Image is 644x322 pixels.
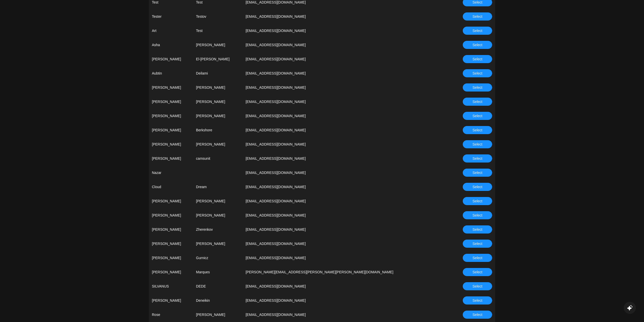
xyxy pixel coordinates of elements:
[149,137,193,151] td: [PERSON_NAME]
[243,166,435,180] td: [EMAIL_ADDRESS][DOMAIN_NAME]
[149,222,193,237] td: [PERSON_NAME]
[473,241,482,246] span: Select
[149,151,193,166] td: [PERSON_NAME]
[243,80,435,95] td: [EMAIL_ADDRESS][DOMAIN_NAME]
[193,137,243,151] td: [PERSON_NAME]
[473,42,482,48] span: Select
[473,70,482,76] span: Select
[473,28,482,33] span: Select
[193,52,243,66] td: El-[PERSON_NAME]
[473,14,482,19] span: Select
[463,83,492,92] button: Select
[243,208,435,222] td: [EMAIL_ADDRESS][DOMAIN_NAME]
[473,255,482,261] span: Select
[463,197,492,205] button: Select
[149,180,193,194] td: Cloud
[463,169,492,177] button: Select
[473,141,482,147] span: Select
[463,225,492,234] button: Select
[463,211,492,219] button: Select
[243,293,435,308] td: [EMAIL_ADDRESS][DOMAIN_NAME]
[463,282,492,290] button: Select
[243,180,435,194] td: [EMAIL_ADDRESS][DOMAIN_NAME]
[243,137,435,151] td: [EMAIL_ADDRESS][DOMAIN_NAME]
[193,180,243,194] td: Dream
[149,194,193,208] td: [PERSON_NAME]
[193,38,243,52] td: [PERSON_NAME]
[149,293,193,308] td: [PERSON_NAME]
[149,123,193,137] td: [PERSON_NAME]
[193,279,243,293] td: DEDE
[193,194,243,208] td: [PERSON_NAME]
[243,123,435,137] td: [EMAIL_ADDRESS][DOMAIN_NAME]
[463,98,492,106] button: Select
[243,279,435,293] td: [EMAIL_ADDRESS][DOMAIN_NAME]
[243,52,435,66] td: [EMAIL_ADDRESS][DOMAIN_NAME]
[243,222,435,237] td: [EMAIL_ADDRESS][DOMAIN_NAME]
[243,9,435,24] td: [EMAIL_ADDRESS][DOMAIN_NAME]
[473,113,482,119] span: Select
[463,41,492,49] button: Select
[149,95,193,109] td: [PERSON_NAME]
[149,80,193,95] td: [PERSON_NAME]
[149,38,193,52] td: Asha
[193,208,243,222] td: [PERSON_NAME]
[463,112,492,120] button: Select
[473,127,482,133] span: Select
[149,166,193,180] td: Nazar
[193,151,243,166] td: camsunit
[463,311,492,319] button: Select
[243,308,435,322] td: [EMAIL_ADDRESS][DOMAIN_NAME]
[149,109,193,123] td: [PERSON_NAME]
[149,9,193,24] td: Tester
[193,308,243,322] td: [PERSON_NAME]
[193,9,243,24] td: Testov
[193,265,243,279] td: Marques
[149,52,193,66] td: [PERSON_NAME]
[473,312,482,317] span: Select
[473,56,482,62] span: Select
[149,208,193,222] td: [PERSON_NAME]
[463,183,492,191] button: Select
[193,95,243,109] td: [PERSON_NAME]
[149,279,193,293] td: SILVANUS
[473,298,482,303] span: Select
[473,99,482,104] span: Select
[473,156,482,161] span: Select
[473,212,482,218] span: Select
[473,269,482,275] span: Select
[149,251,193,265] td: [PERSON_NAME]
[149,66,193,80] td: Aubtin
[243,66,435,80] td: [EMAIL_ADDRESS][DOMAIN_NAME]
[463,140,492,148] button: Select
[193,293,243,308] td: Deneikin
[463,55,492,63] button: Select
[243,95,435,109] td: [EMAIL_ADDRESS][DOMAIN_NAME]
[149,308,193,322] td: Rose
[463,240,492,248] button: Select
[463,154,492,163] button: Select
[243,194,435,208] td: [EMAIL_ADDRESS][DOMAIN_NAME]
[463,254,492,262] button: Select
[193,66,243,80] td: Deilami
[243,24,435,38] td: [EMAIL_ADDRESS][DOMAIN_NAME]
[473,227,482,232] span: Select
[243,251,435,265] td: [EMAIL_ADDRESS][DOMAIN_NAME]
[473,85,482,90] span: Select
[463,12,492,21] button: Select
[473,184,482,190] span: Select
[463,268,492,276] button: Select
[463,69,492,77] button: Select
[243,38,435,52] td: [EMAIL_ADDRESS][DOMAIN_NAME]
[463,296,492,305] button: Select
[473,170,482,175] span: Select
[463,126,492,134] button: Select
[193,237,243,251] td: [PERSON_NAME]
[473,283,482,289] span: Select
[193,24,243,38] td: Test
[193,109,243,123] td: [PERSON_NAME]
[193,80,243,95] td: [PERSON_NAME]
[149,24,193,38] td: Art
[149,265,193,279] td: [PERSON_NAME]
[193,222,243,237] td: Zherenkov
